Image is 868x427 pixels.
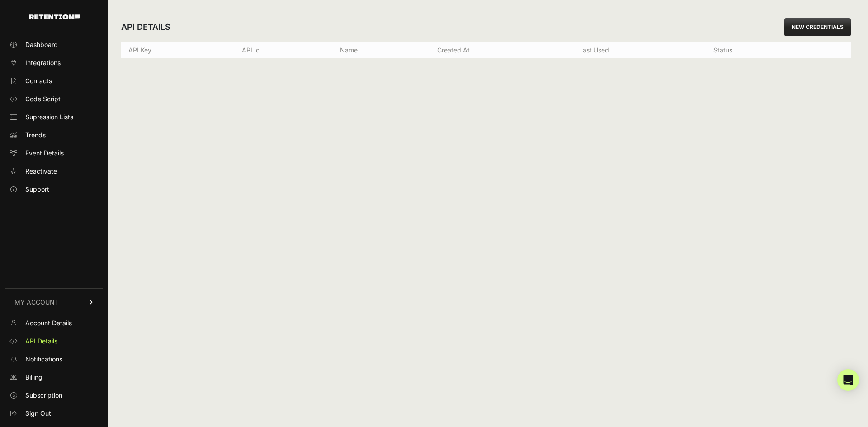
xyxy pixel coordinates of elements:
[5,370,103,385] a: Billing
[25,149,64,158] span: Event Details
[121,42,235,59] th: API Key
[121,21,170,33] h2: API DETAILS
[5,128,103,142] a: Trends
[29,14,80,19] img: Retention.com
[5,164,103,178] a: Reactivate
[25,409,51,418] span: Sign Out
[5,182,103,197] a: Support
[25,337,57,346] span: API Details
[25,373,42,382] span: Billing
[25,40,58,49] span: Dashboard
[25,355,62,364] span: Notifications
[235,42,333,59] th: API Id
[5,92,103,106] a: Code Script
[5,352,103,366] a: Notifications
[25,76,52,85] span: Contacts
[25,167,57,176] span: Reactivate
[14,298,59,307] span: MY ACCOUNT
[837,369,859,391] div: Open Intercom Messenger
[25,94,61,103] span: Code Script
[5,56,103,70] a: Integrations
[5,316,103,330] a: Account Details
[333,42,430,59] th: Name
[25,131,46,140] span: Trends
[5,74,103,88] a: Contacts
[784,18,851,36] a: NEW CREDENTIALS
[25,391,62,400] span: Subscription
[5,388,103,403] a: Subscription
[5,110,103,124] a: Supression Lists
[5,406,103,421] a: Sign Out
[430,42,572,59] th: Created at
[5,38,103,52] a: Dashboard
[25,319,72,328] span: Account Details
[572,42,706,59] th: Last used
[706,42,807,59] th: Status
[25,185,49,194] span: Support
[25,58,61,67] span: Integrations
[5,288,103,316] a: MY ACCOUNT
[5,334,103,348] a: API Details
[5,146,103,160] a: Event Details
[25,113,73,122] span: Supression Lists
